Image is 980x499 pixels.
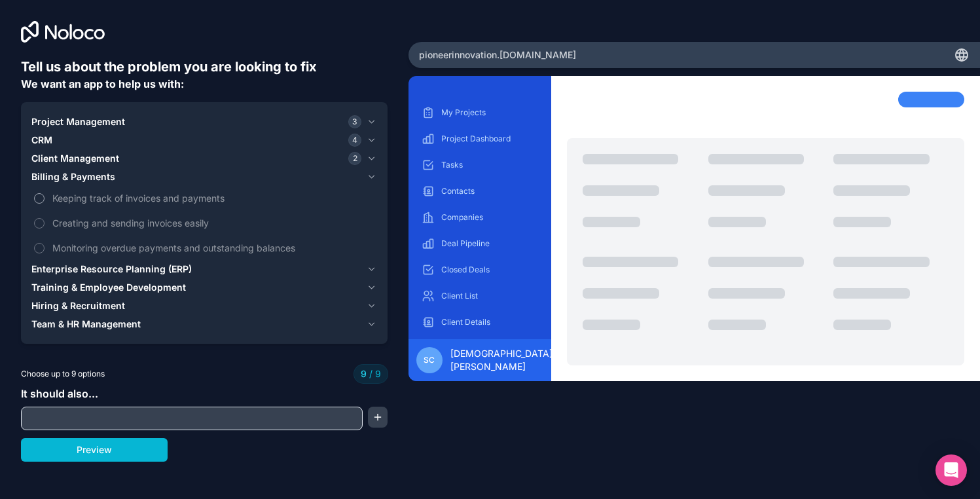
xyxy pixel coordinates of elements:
span: Creating and sending invoices easily [52,216,374,230]
div: scrollable content [419,102,541,329]
div: Open Intercom Messenger [935,454,967,486]
button: Enterprise Resource Planning (ERP) [31,260,377,278]
span: It should also... [21,387,98,400]
span: Monitoring overdue payments and outstanding balances [52,241,374,255]
p: Companies [441,212,538,223]
span: 2 [348,152,361,165]
button: Monitoring overdue payments and outstanding balances [34,243,45,253]
span: Project Management [31,115,125,128]
span: 4 [348,134,361,147]
h6: Tell us about the problem you are looking to fix [21,58,388,76]
button: CRM4 [31,131,377,149]
span: Keeping track of invoices and payments [52,191,374,205]
button: Project Management3 [31,113,377,131]
p: Deal Pipeline [441,238,538,249]
span: Hiring & Recruitment [31,299,125,312]
span: pioneerinnovation .[DOMAIN_NAME] [419,48,576,62]
button: Keeping track of invoices and payments [34,193,45,204]
button: Hiring & Recruitment [31,297,377,315]
span: Choose up to 9 options [21,368,105,380]
button: Creating and sending invoices easily [34,218,45,229]
p: Project Dashboard [441,134,538,144]
span: We want an app to help us with: [21,77,184,90]
span: Enterprise Resource Planning (ERP) [31,263,192,276]
span: Training & Employee Development [31,281,186,294]
span: 3 [348,115,361,128]
button: Billing & Payments [31,168,377,186]
div: Billing & Payments [31,186,377,260]
button: Team & HR Management [31,315,377,333]
span: 9 [361,367,367,380]
span: CRM [31,134,52,147]
p: Contacts [441,186,538,196]
button: Preview [21,438,168,462]
p: My Projects [441,107,538,118]
p: Closed Deals [441,265,538,275]
p: Tasks [441,160,538,170]
span: Client Management [31,152,119,165]
span: / [369,368,372,379]
span: Team & HR Management [31,318,141,331]
span: Billing & Payments [31,170,115,183]
span: 9 [367,367,381,380]
span: SC [424,355,435,365]
button: Training & Employee Development [31,278,377,297]
span: [DEMOGRAPHIC_DATA][PERSON_NAME] [450,347,553,373]
button: Client Management2 [31,149,377,168]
